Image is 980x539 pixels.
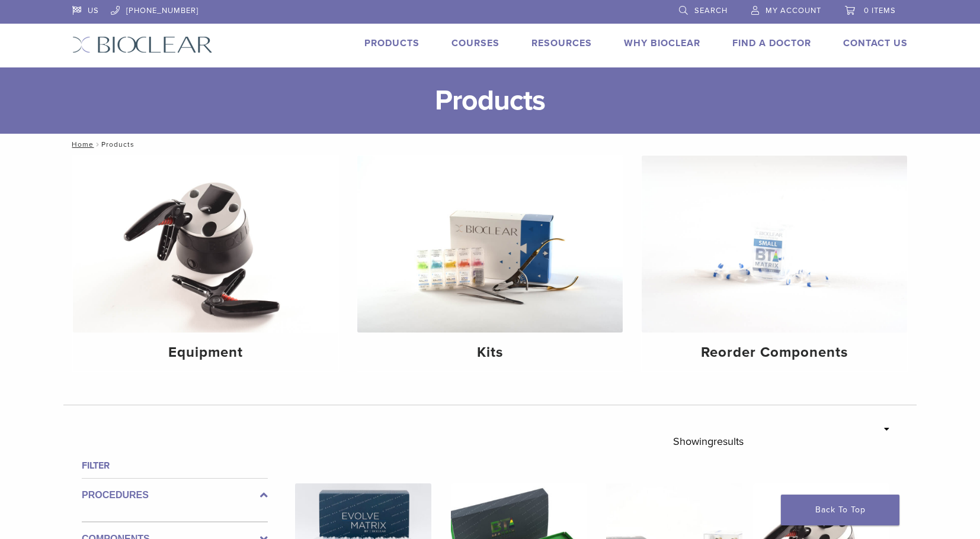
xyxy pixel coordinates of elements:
a: Kits [357,156,623,371]
h4: Kits [367,342,613,363]
h4: Equipment [82,342,329,363]
span: My Account [766,6,821,15]
span: Search [694,6,728,15]
p: Showing results [673,429,744,454]
a: Products [364,37,419,49]
a: Home [68,140,94,149]
label: Procedures [82,488,268,502]
span: 0 items [864,6,896,15]
h4: Reorder Components [651,342,898,363]
a: Resources [531,37,592,49]
nav: Products [63,134,917,155]
img: Bioclear [72,36,213,53]
a: Courses [451,37,499,49]
img: Equipment [73,156,338,333]
a: Contact Us [843,37,908,49]
span: / [94,141,101,147]
a: Back To Top [781,495,899,525]
a: Equipment [73,156,338,371]
h4: Filter [82,459,268,473]
a: Reorder Components [642,156,907,371]
img: Reorder Components [642,156,907,333]
a: Why Bioclear [624,37,700,49]
a: Find A Doctor [732,37,811,49]
img: Kits [357,156,623,333]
